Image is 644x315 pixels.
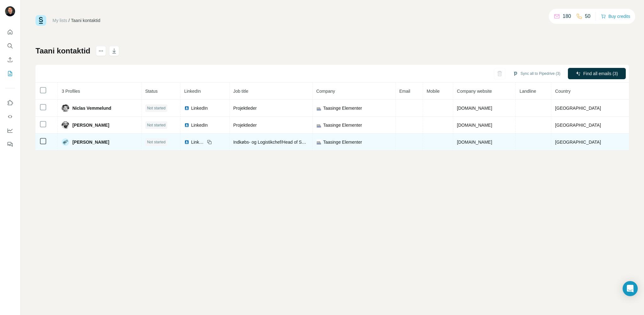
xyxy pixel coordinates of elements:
[62,89,80,94] span: 3 Profiles
[427,89,440,94] span: Mobile
[601,12,630,21] button: Buy credits
[184,106,189,111] img: LinkedIn logo
[316,123,321,128] img: company-logo
[5,111,15,122] button: Use Surfe API
[36,15,46,26] img: Surfe Logo
[5,139,15,150] button: Feedback
[62,104,69,112] img: Avatar
[555,123,601,128] span: [GEOGRAPHIC_DATA]
[5,26,15,38] button: Quick start
[5,68,15,79] button: My lists
[5,97,15,108] button: Use Surfe on LinkedIn
[5,40,15,52] button: Search
[191,139,205,145] span: LinkedIn
[323,105,362,111] span: Taasinge Elementer
[191,105,208,111] span: LinkedIn
[72,122,109,128] span: [PERSON_NAME]
[96,46,106,56] button: actions
[316,89,335,94] span: Company
[555,89,570,94] span: Country
[147,139,166,145] span: Not started
[145,89,158,94] span: Status
[323,139,362,145] span: Taasinge Elementer
[583,70,618,77] span: Find all emails (3)
[233,123,257,128] span: Projektleder
[72,105,111,111] span: Niclas Vemmelund
[399,89,410,94] span: Email
[233,89,248,94] span: Job title
[53,18,67,23] a: My lists
[191,122,208,128] span: LinkedIn
[5,6,15,16] img: Avatar
[147,122,166,128] span: Not started
[568,68,626,79] button: Find all emails (3)
[316,106,321,111] img: company-logo
[563,13,571,20] p: 180
[233,106,257,111] span: Projektleder
[5,54,15,65] button: Enrich CSV
[147,105,166,111] span: Not started
[457,140,492,145] span: [DOMAIN_NAME]
[36,46,90,56] h1: Taani kontaktid
[508,69,565,78] button: Sync all to Pipedrive (3)
[184,140,189,145] img: LinkedIn logo
[623,281,638,296] div: Open Intercom Messenger
[555,140,601,145] span: [GEOGRAPHIC_DATA]
[5,125,15,136] button: Dashboard
[323,122,362,128] span: Taasinge Elementer
[184,89,201,94] span: LinkedIn
[72,139,109,145] span: [PERSON_NAME]
[71,17,100,24] div: Taani kontaktid
[62,138,69,146] img: Avatar
[555,106,601,111] span: [GEOGRAPHIC_DATA]
[585,13,591,20] p: 50
[519,89,536,94] span: Landline
[184,123,189,128] img: LinkedIn logo
[316,140,321,145] img: company-logo
[69,17,70,24] li: /
[62,121,69,129] img: Avatar
[457,106,492,111] span: [DOMAIN_NAME]
[233,140,316,145] span: Indkøbs- og Logistikchef/Head of Sourcing
[457,89,492,94] span: Company website
[457,123,492,128] span: [DOMAIN_NAME]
